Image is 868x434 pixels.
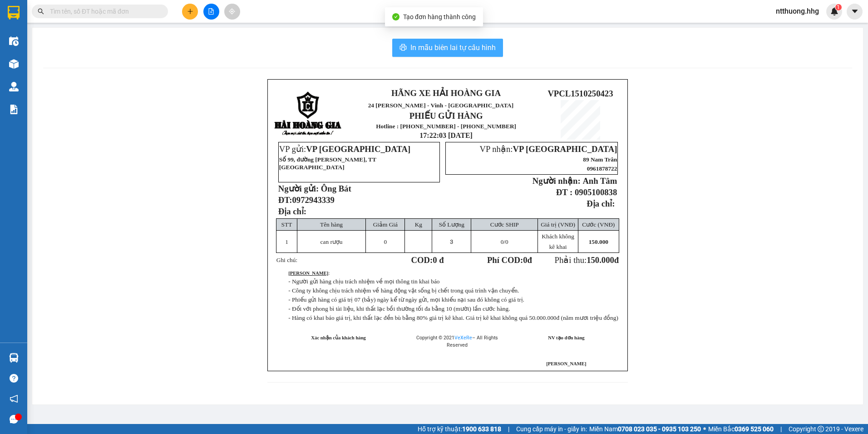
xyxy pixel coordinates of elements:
span: 3 [450,238,453,245]
span: 150.000 [589,238,608,245]
span: VP [GEOGRAPHIC_DATA] [306,144,410,154]
span: printer [399,44,407,52]
span: Cung cấp máy in - giấy in: [516,424,587,434]
span: 150.000 [587,255,614,265]
span: VP [GEOGRAPHIC_DATA] [513,144,617,154]
span: Giảm Giá [373,221,398,228]
span: can rượu [321,238,343,245]
span: đ [614,255,619,265]
strong: Hotline : [PHONE_NUMBER] - [PHONE_NUMBER] [376,123,516,130]
span: Số Lượng [439,221,464,228]
strong: HÃNG XE HẢI HOÀNG GIA [391,88,501,98]
img: warehouse-icon [9,353,19,363]
span: - Người gửi hàng chịu trách nhiệm về mọi thông tin khai báo [288,278,439,285]
span: : [288,271,330,276]
span: aim [229,8,235,15]
span: 24 [PERSON_NAME] - Vinh - [GEOGRAPHIC_DATA] [368,102,514,109]
span: Cước (VNĐ) [582,221,615,228]
span: Tên hàng [320,221,343,228]
span: 89 Nam Trân [583,156,617,163]
span: Khách không kê khai [542,233,574,250]
strong: PHIẾU GỬI HÀNG [409,111,483,121]
span: STT [281,221,292,228]
span: | [780,424,782,434]
span: 0972943339 [292,195,335,205]
span: 0 đ [433,255,444,265]
span: 0 [384,238,387,245]
span: | [508,424,509,434]
button: caret-down [847,4,863,20]
span: 0961878722 [587,165,617,172]
span: In mẫu biên lai tự cấu hình [410,42,496,53]
span: 0905100838 [575,187,617,197]
span: /0 [501,238,508,245]
strong: Người nhận: [533,176,581,186]
strong: NV tạo đơn hàng [548,335,584,340]
span: VP gửi: [279,144,410,154]
span: Ghi chú: [276,257,297,263]
span: Phải thu: [555,255,619,265]
span: 0 [501,238,504,245]
img: solution-icon [9,105,19,114]
img: logo [274,91,342,136]
span: 1 [285,238,288,245]
img: logo-vxr [8,6,20,20]
span: 0 [523,255,527,265]
span: VPCL1510250423 [547,89,613,98]
span: caret-down [851,7,859,15]
span: plus [187,8,193,15]
span: copyright [818,426,824,432]
input: Tìm tên, số ĐT hoặc mã đơn [50,6,157,16]
span: - Phiếu gửi hàng có giá trị 07 (bảy) ngày kể từ ngày gửi, mọi khiếu nại sau đó không có giá trị. [288,296,524,303]
span: Kg [415,221,422,228]
span: - Công ty không chịu trách nhiệm về hàng động vật sống bị chết trong quá trình vận chuyển. [288,287,519,294]
strong: 1900 633 818 [462,425,501,433]
span: search [38,8,44,15]
span: Địa chỉ: [278,207,306,216]
button: file-add [203,4,219,20]
span: Ông Bát [321,184,351,193]
span: Miền Nam [589,424,701,434]
span: Anh Tâm [582,176,617,186]
img: warehouse-icon [9,36,19,46]
span: ⚪️ [703,427,706,431]
strong: ĐT: [278,195,335,205]
span: Cước SHIP [490,221,519,228]
span: 17:22:03 [DATE] [419,131,473,139]
span: [PERSON_NAME] [546,361,586,366]
button: aim [224,4,240,20]
span: Tạo đơn hàng thành công [403,13,476,20]
span: Số 99, đường [PERSON_NAME], TT [GEOGRAPHIC_DATA] [279,156,376,171]
span: notification [10,394,18,403]
span: message [10,415,18,424]
strong: Người gửi: [278,184,319,193]
strong: COD: [411,255,444,265]
img: warehouse-icon [9,59,19,69]
button: plus [182,4,198,20]
span: file-add [208,8,214,15]
strong: ĐT : [556,187,572,197]
span: 1 [837,4,840,10]
span: Miền Bắc [708,424,774,434]
a: VeXeRe [454,335,472,341]
strong: Địa chỉ: [587,199,615,208]
span: ntthuong.hhg [769,5,826,17]
span: check-circle [392,13,399,20]
img: icon-new-feature [830,7,838,15]
span: question-circle [10,374,18,383]
span: VP nhận: [479,144,617,154]
span: Copyright © 2021 – All Rights Reserved [416,335,498,348]
span: - Hàng có khai báo giá trị, khi thất lạc đền bù bằng 80% giá trị kê khai. Giá trị kê khai không q... [288,314,618,321]
span: Hỗ trợ kỹ thuật: [418,424,501,434]
button: printerIn mẫu biên lai tự cấu hình [392,39,503,57]
img: warehouse-icon [9,82,19,91]
span: Giá trị (VNĐ) [541,221,575,228]
strong: Phí COD: đ [487,255,532,265]
span: - Đối với phong bì tài liệu, khi thất lạc bồi thường tối đa bằng 10 (mười) lần cước hàng. [288,305,510,312]
strong: Xác nhận của khách hàng [311,335,366,340]
sup: 1 [835,4,842,10]
strong: 0369 525 060 [735,425,774,433]
strong: 0708 023 035 - 0935 103 250 [618,425,701,433]
strong: [PERSON_NAME] [288,271,328,276]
